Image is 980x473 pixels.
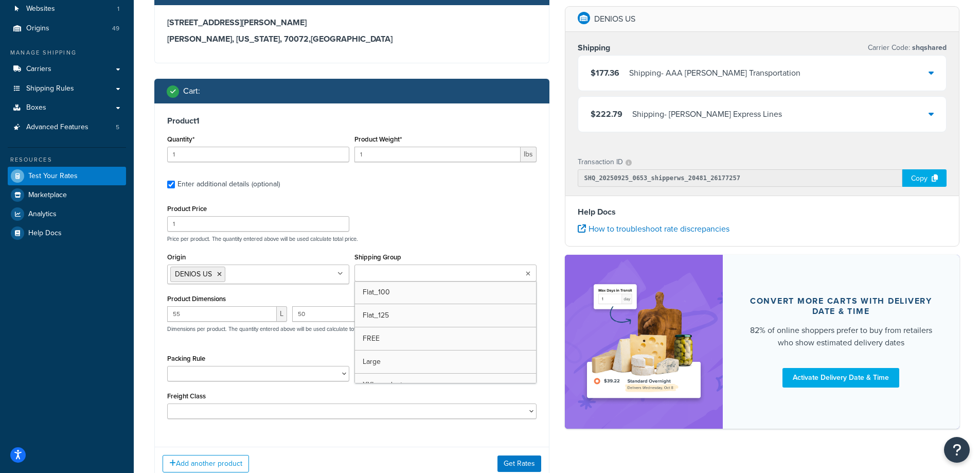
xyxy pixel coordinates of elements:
[8,19,126,38] a: Origins49
[177,177,280,191] div: Enter additional details (optional)
[594,12,635,26] p: DENIOS US
[277,306,287,322] span: L
[591,108,622,120] span: $222.79
[578,223,729,235] a: How to troubleshoot rate discrepancies
[355,304,536,327] a: Flat_125
[26,5,55,13] span: Websites
[354,135,402,143] label: Product Weight*
[8,98,126,117] a: Boxes
[26,84,74,93] span: Shipping Rules
[8,118,126,137] a: Advanced Features5
[167,205,207,213] label: Product Price
[116,123,119,132] span: 5
[747,296,935,317] div: Convert more carts with delivery date & time
[28,210,57,219] span: Analytics
[167,181,175,188] input: Enter additional details (optional)
[183,86,200,96] h2: Cart :
[28,229,62,238] span: Help Docs
[8,60,126,79] a: Carriers
[782,368,899,388] a: Activate Delivery Date & Time
[167,135,194,143] label: Quantity*
[902,169,947,187] div: Copy
[363,287,390,297] span: Flat_100
[8,167,126,185] a: Test Your Rates
[165,235,539,242] p: Price per product. The quantity entered above will be used calculate total price.
[165,325,380,332] p: Dimensions per product. The quantity entered above will be used calculate total volume.
[363,356,381,367] span: Large
[167,34,537,44] h3: [PERSON_NAME], [US_STATE], 70072 , [GEOGRAPHIC_DATA]
[632,107,782,121] div: Shipping - [PERSON_NAME] Express Lines
[591,67,619,79] span: $177.36
[497,456,541,472] button: Get Rates
[167,392,206,400] label: Freight Class
[944,437,970,463] button: Open Resource Center
[26,123,88,132] span: Advanced Features
[8,118,126,137] li: Advanced Features
[8,186,126,204] a: Marketplace
[355,281,536,304] a: Flat_100
[8,224,126,242] a: Help Docs
[8,19,126,38] li: Origins
[578,155,623,169] p: Transaction ID
[578,43,610,53] h3: Shipping
[175,269,212,279] span: DENIOS US
[8,155,126,164] div: Resources
[363,310,389,321] span: Flat_125
[521,147,537,162] span: lbs
[167,147,349,162] input: 0
[580,270,707,413] img: feature-image-ddt-36eae7f7280da8017bfb280eaccd9c446f90b1fe08728e4019434db127062ab4.png
[112,24,119,33] span: 49
[26,103,46,112] span: Boxes
[363,379,406,390] span: XXL products
[167,17,537,28] h3: [STREET_ADDRESS][PERSON_NAME]
[355,327,536,350] a: FREE
[28,172,78,181] span: Test Your Rates
[910,42,947,53] span: shqshared
[8,79,126,98] a: Shipping Rules
[355,351,536,373] a: Large
[868,41,947,55] p: Carrier Code:
[363,333,380,344] span: FREE
[578,206,947,218] h4: Help Docs
[26,24,49,33] span: Origins
[629,66,800,80] div: Shipping - AAA [PERSON_NAME] Transportation
[354,253,401,261] label: Shipping Group
[8,48,126,57] div: Manage Shipping
[167,116,537,126] h3: Product 1
[163,455,249,472] button: Add another product
[747,324,935,349] div: 82% of online shoppers prefer to buy from retailers who show estimated delivery dates
[28,191,67,200] span: Marketplace
[26,65,51,74] span: Carriers
[8,205,126,223] a: Analytics
[355,374,536,396] a: XXL products
[167,355,205,362] label: Packing Rule
[167,295,226,303] label: Product Dimensions
[117,5,119,13] span: 1
[354,147,521,162] input: 0.00
[167,253,186,261] label: Origin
